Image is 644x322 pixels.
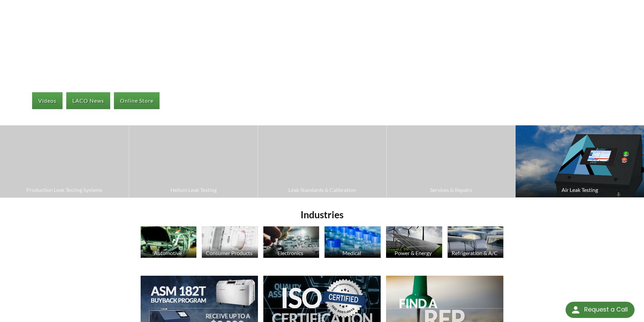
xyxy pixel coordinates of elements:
a: Services & Repairs [387,125,515,197]
a: LACO News [66,92,110,109]
img: round button [570,304,581,315]
img: Electronics image [263,226,319,258]
a: Electronics Electronics image [263,226,319,259]
span: Helium Leak Testing [133,185,254,194]
h2: Industries [138,208,506,221]
a: Refrigeration & A/C HVAC Products image [448,226,504,259]
span: Production Leak Testing Systems [3,185,125,194]
a: Medical Medicine Bottle image [325,226,381,259]
a: Videos [32,92,63,109]
div: Automotive [140,250,196,256]
div: Request a Call [566,302,635,318]
a: Helium Leak Testing [129,125,258,197]
img: Solar Panels image [386,226,442,258]
span: Services & Repairs [390,185,512,194]
a: Leak Standards & Calibration [258,125,386,197]
img: Medicine Bottle image [325,226,381,258]
div: Electronics [262,250,319,256]
img: AURA Compact Air Leak Tester image [516,125,644,197]
span: Air Leak Testing [519,185,641,194]
a: Power & Energy Solar Panels image [386,226,442,259]
img: Automotive Industry image [141,226,197,258]
img: HVAC Products image [448,226,504,258]
img: Consumer Products image [202,226,258,258]
span: Leak Standards & Calibration [261,185,383,194]
div: Medical [324,250,380,256]
div: Consumer Products [201,250,257,256]
a: Air Leak Testing [516,125,644,197]
a: Automotive Automotive Industry image [141,226,197,259]
div: Refrigeration & A/C [447,250,503,256]
div: Request a Call [584,302,628,317]
div: Power & Energy [385,250,442,256]
a: Online Store [114,92,160,109]
a: Consumer Products Consumer Products image [202,226,258,259]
